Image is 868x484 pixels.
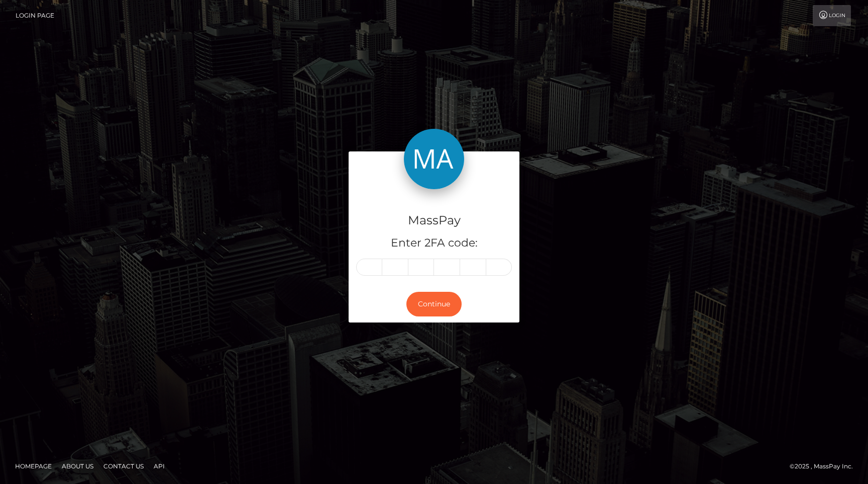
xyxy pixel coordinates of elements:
h4: MassPay [356,212,512,229]
a: Login [813,5,851,26]
img: MassPay [404,129,464,189]
a: About Us [58,458,97,474]
a: API [150,458,169,474]
h5: Enter 2FA code: [356,235,512,251]
a: Login Page [16,5,54,26]
button: Continue [406,292,462,316]
div: © 2025 , MassPay Inc. [790,461,860,472]
a: Homepage [11,458,56,474]
a: Contact Us [99,458,148,474]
